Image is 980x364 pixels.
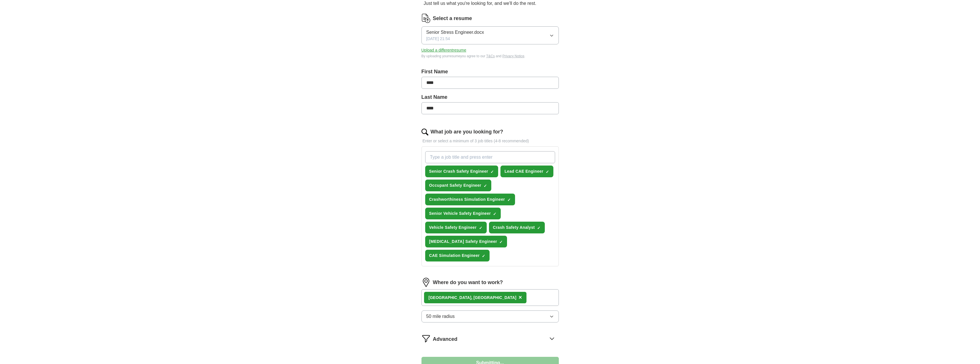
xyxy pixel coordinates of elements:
img: search.png [421,129,428,135]
span: ✓ [482,254,485,258]
span: Lead CAE Engineer [504,168,543,174]
a: Privacy Notice [502,54,524,58]
label: Select a resume [433,15,472,22]
input: Type a job title and press enter [425,151,555,163]
strong: [GEOGRAPHIC_DATA] [429,295,472,300]
span: ✓ [546,170,549,174]
button: Vehicle Safety Engineer✓ [425,222,487,233]
span: [DATE] 21:54 [426,36,450,42]
button: Crashworthiness Simulation Engineer✓ [425,194,515,205]
span: Senior Vehicle Safety Engineer [429,210,491,217]
label: Where do you want to work? [433,279,503,286]
span: CAE Simulation Engineer [429,253,480,259]
img: filter [421,334,431,343]
span: Senior Stress Engineer.docx [426,29,484,36]
button: Senior Stress Engineer.docx[DATE] 21:54 [421,26,559,44]
label: Last Name [421,93,559,101]
span: [MEDICAL_DATA] Safety Engineer [429,239,497,245]
label: First Name [421,68,559,76]
span: Advanced [433,335,458,343]
button: Occupant Safety Engineer✓ [425,180,492,191]
a: T&Cs [486,54,495,58]
span: ✓ [499,240,503,244]
span: Vehicle Safety Engineer [429,225,477,231]
button: [MEDICAL_DATA] Safety Engineer✓ [425,236,507,247]
span: Senior Crash Safety Engineer [429,168,488,174]
img: CV Icon [421,14,431,23]
div: , [GEOGRAPHIC_DATA] [429,295,516,301]
span: ✓ [484,184,487,188]
span: ✓ [479,226,482,230]
label: What job are you looking for? [431,128,503,136]
button: 50 mile radius [421,310,559,322]
button: Lead CAE Engineer✓ [500,166,553,177]
p: Enter or select a minimum of 3 job titles (4-8 recommended) [421,138,559,144]
button: Senior Crash Safety Engineer✓ [425,166,498,177]
button: Upload a differentresume [421,47,466,53]
span: ✓ [537,226,541,230]
button: CAE Simulation Engineer✓ [425,250,490,261]
span: ✓ [490,170,494,174]
span: Crash Safety Analyst [493,225,535,231]
button: Senior Vehicle Safety Engineer✓ [425,208,501,219]
span: ✓ [493,212,496,216]
button: × [518,293,522,302]
button: Crash Safety Analyst✓ [489,222,545,233]
span: Occupant Safety Engineer [429,182,482,188]
span: 50 mile radius [426,313,455,320]
span: × [518,294,522,300]
span: ✓ [507,198,511,202]
div: By uploading your resume you agree to our and . [421,54,559,59]
span: Crashworthiness Simulation Engineer [429,196,505,202]
img: location.png [421,278,431,287]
